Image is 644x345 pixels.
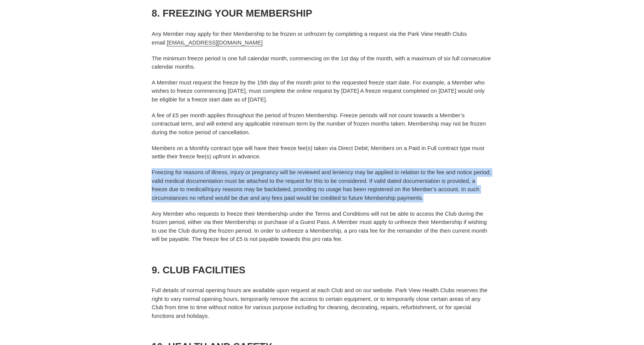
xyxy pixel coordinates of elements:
p: Any Member who requests to freeze their Membership under the Terms and Conditions will not be abl... [152,210,492,244]
p: Freezing for reasons of illness, injury or pregnancy will be reviewed and leniency may be applied... [152,168,492,202]
p: The minimum freeze period is one full calendar month, commencing on the 1st day of the month, wit... [152,54,492,71]
p: A fee of £5 per month applies throughout the period of frozen Membership. Freeze periods will not... [152,111,492,137]
p: Members on a Monthly contract type will have their freeze fee(s) taken via Direct Debit; Members ... [152,144,492,161]
a: [EMAIL_ADDRESS][DOMAIN_NAME] [167,39,262,46]
p: Any Member may apply for their Membership to be frozen or unfrozen by completing a request via th... [152,30,492,47]
p: A Member must request the freeze by the 15th day of the month prior to the requested freeze start... [152,78,492,104]
h3: 8. FREEZING YOUR MEMBERSHIP [152,8,492,19]
h3: 9. CLUB FACILITIES [152,264,492,276]
p: Full details of normal opening hours are available upon request at each Club and on our website. ... [152,286,492,320]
